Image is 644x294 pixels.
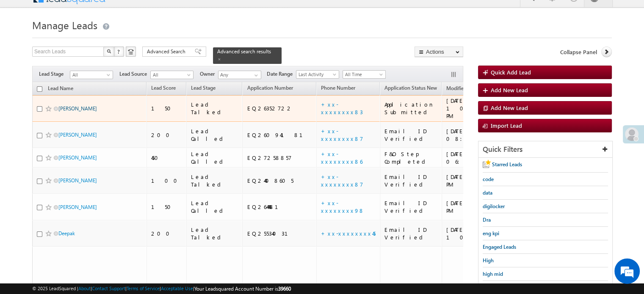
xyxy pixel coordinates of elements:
[321,85,355,91] span: Phone Number
[317,83,359,94] a: Phone Number
[70,71,111,79] span: All
[92,286,125,291] a: Contact Support
[247,177,312,184] div: EQ24408605
[58,105,97,112] a: [PERSON_NAME]
[58,230,75,236] a: Deepak
[491,104,528,111] span: Add New Lead
[384,150,438,165] div: F&O Step Completed
[150,71,193,79] a: All
[343,71,383,78] span: All Time
[483,217,491,223] span: Dra
[384,199,438,214] div: Email ID Verified
[446,127,508,143] div: [DATE] 08:05 PM
[191,199,239,214] div: Lead Called
[296,70,339,79] a: Last Activity
[58,132,97,138] a: [PERSON_NAME]
[483,190,492,196] span: data
[191,85,216,91] span: Lead Stage
[191,150,239,165] div: Lead Called
[151,230,182,237] div: 200
[560,48,597,56] span: Collapse Panel
[321,127,363,142] a: +xx-xxxxxxxx87
[415,47,463,57] button: Actions
[37,86,42,92] input: Check all records
[483,176,494,182] span: code
[39,70,70,78] span: Lead Stage
[321,150,362,165] a: +xx-xxxxxxxx86
[161,286,193,291] a: Acceptable Use
[58,154,97,161] a: [PERSON_NAME]
[478,141,612,158] div: Quick Filters
[384,226,438,241] div: Email ID Verified
[483,230,499,236] span: eng kpi
[217,48,271,55] span: Advanced search results
[32,18,97,32] span: Manage Leads
[384,85,437,91] span: Application Status New
[70,71,113,79] a: All
[267,70,296,78] span: Date Range
[247,203,312,211] div: EQ26444481
[147,83,180,94] a: Lead Score
[247,131,312,139] div: EQ26094181
[200,70,218,78] span: Owner
[491,122,522,129] span: Import Lead
[218,71,261,79] input: Type to Search
[384,127,438,143] div: Email ID Verified
[151,104,182,112] div: 150
[343,70,386,79] a: All Time
[78,286,91,291] a: About
[191,173,239,188] div: Lead Talked
[247,154,312,162] div: EQ27258857
[107,49,111,53] img: Search
[492,161,522,168] span: Starred Leads
[151,85,176,91] span: Lead Score
[321,173,363,188] a: +xx-xxxxxxxx87
[483,203,505,209] span: digilocker
[321,101,363,115] a: +xx-xxxxxxxx83
[296,71,337,78] span: Last Activity
[491,69,531,76] span: Quick Add Lead
[191,226,239,241] div: Lead Talked
[446,226,508,241] div: [DATE] 10:52 AM
[446,173,508,188] div: [DATE] 05:38 PM
[446,97,508,120] div: [DATE] 10:10 PM
[32,285,291,293] span: © 2025 LeadSquared | | | | |
[491,86,528,93] span: Add New Lead
[483,257,494,264] span: High
[321,230,376,237] a: +xx-xxxxxxxx45
[187,83,220,94] a: Lead Stage
[247,104,312,112] div: EQ26352722
[247,85,293,91] span: Application Number
[127,286,160,291] a: Terms of Service
[58,204,97,210] a: [PERSON_NAME]
[321,199,365,214] a: +xx-xxxxxxxx98
[151,154,182,162] div: 450
[380,83,441,94] a: Application Status New
[384,173,438,188] div: Email ID Verified
[278,286,291,292] span: 39660
[194,286,291,292] span: Your Leadsquared Account Number is
[58,177,97,184] a: [PERSON_NAME]
[446,85,475,91] span: Modified On
[151,131,182,139] div: 200
[151,203,182,211] div: 150
[147,48,188,55] span: Advanced Search
[151,177,182,184] div: 100
[384,101,438,116] div: Application Submitted
[117,48,121,55] span: ?
[250,71,260,80] a: Show All Items
[114,47,124,57] button: ?
[483,244,516,250] span: Engaged Leads
[446,150,508,165] div: [DATE] 06:11 PM
[151,71,191,79] span: All
[44,84,77,95] a: Lead Name
[191,127,239,143] div: Lead Called
[483,271,503,277] span: high mid
[119,70,150,78] span: Lead Source
[247,230,312,237] div: EQ25534031
[191,101,239,116] div: Lead Talked
[446,199,508,214] div: [DATE] 05:22 PM
[243,83,297,94] a: Application Number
